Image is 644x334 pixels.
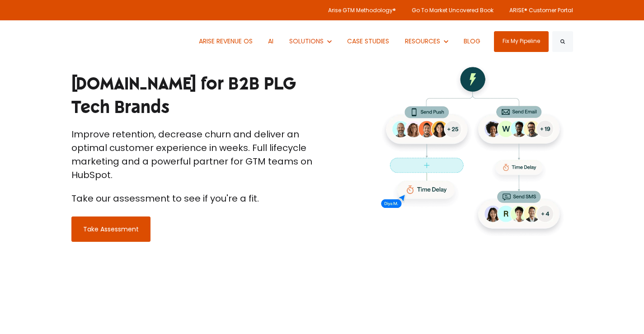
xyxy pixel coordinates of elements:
[71,72,315,119] h1: [DOMAIN_NAME] for B2B PLG Tech Brands
[282,20,338,62] button: Show submenu for SOLUTIONS SOLUTIONS
[457,20,488,62] a: BLOG
[494,31,549,52] a: Fix My Pipeline
[398,20,455,62] button: Show submenu for RESOURCES RESOURCES
[289,37,290,37] span: Show submenu for SOLUTIONS
[71,31,90,52] img: ARISE GTM logo (1) white
[372,65,573,237] img: customer io multichannel messgaing
[341,20,396,62] a: CASE STUDIES
[405,37,440,46] span: RESOURCES
[192,20,487,62] nav: Desktop navigation
[262,20,281,62] a: AI
[71,192,315,205] p: Take our assessment to see if you're a fit.
[552,31,573,52] button: Search
[192,20,259,62] a: ARISE REVENUE OS
[71,216,150,242] a: Take Assessment
[71,127,315,182] p: Improve retention, decrease churn and deliver an optimal customer experience in weeks. Full lifec...
[289,37,324,46] span: SOLUTIONS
